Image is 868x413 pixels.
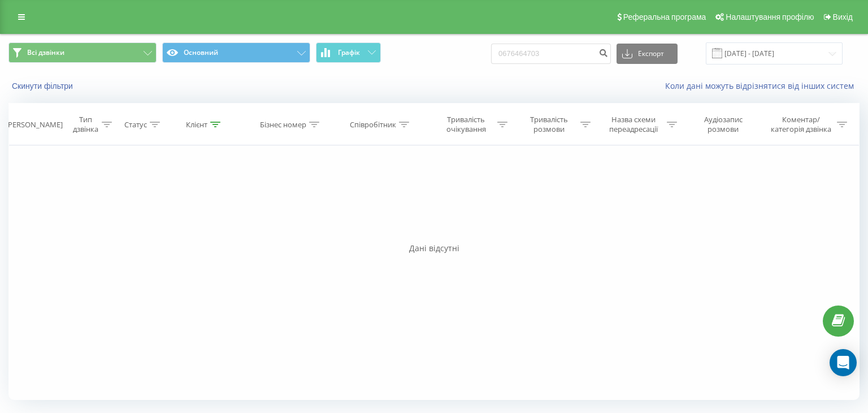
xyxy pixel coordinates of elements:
[6,120,63,130] div: [PERSON_NAME]
[8,81,79,91] button: Скинути фільтри
[260,120,306,130] div: Бізнес номер
[27,48,64,57] span: Всі дзвінки
[350,120,396,130] div: Співробітник
[604,115,664,134] div: Назва схеми переадресації
[617,44,678,64] button: Експорт
[338,49,360,57] span: Графік
[520,115,578,134] div: Тривалість розмови
[690,115,757,134] div: Аудіозапис розмови
[623,12,706,21] span: Реферальна програма
[491,44,611,64] input: Пошук за номером
[830,349,857,376] div: Open Intercom Messenger
[8,42,157,63] button: Всі дзвінки
[768,115,834,134] div: Коментар/категорія дзвінка
[72,115,99,134] div: Тип дзвінка
[833,12,853,21] span: Вихід
[186,120,207,130] div: Клієнт
[665,80,860,91] a: Коли дані можуть відрізнятися вiд інших систем
[726,12,814,21] span: Налаштування профілю
[437,115,494,134] div: Тривалість очікування
[162,42,310,63] button: Основний
[8,243,860,254] div: Дані відсутні
[124,120,147,130] div: Статус
[316,42,381,63] button: Графік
